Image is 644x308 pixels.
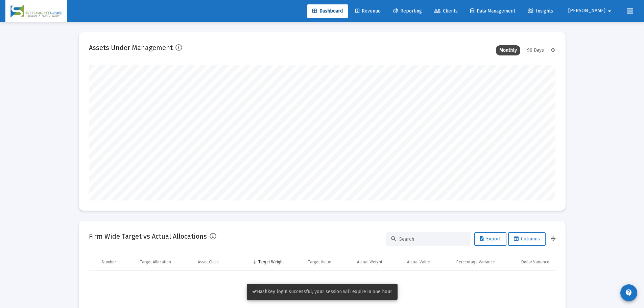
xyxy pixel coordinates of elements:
[135,254,193,270] td: Column Target Allocation
[89,231,207,242] h2: Firm Wide Target vs Actual Allocations
[289,254,336,270] td: Column Target Value
[474,232,506,246] button: Export
[401,259,406,264] span: Show filter options for column 'Actual Value'
[336,254,387,270] td: Column Actual Weight
[10,4,62,18] img: Dashboard
[470,8,515,14] span: Data Management
[102,259,116,265] div: Number
[312,8,343,14] span: Dashboard
[434,8,458,14] span: Clients
[307,4,348,18] a: Dashboard
[528,8,553,14] span: Insights
[387,254,435,270] td: Column Actual Value
[140,259,171,265] div: Target Allocation
[450,259,455,264] span: Show filter options for column 'Percentage Variance'
[393,8,422,14] span: Reporting
[308,259,331,265] div: Target Value
[524,45,547,55] div: 90 Days
[388,4,427,18] a: Reporting
[89,254,555,304] div: Data grid
[238,254,289,270] td: Column Target Weight
[480,236,501,242] span: Export
[193,254,238,270] td: Column Asset Class
[465,4,521,18] a: Data Management
[399,236,466,242] input: Search
[97,254,136,270] td: Column Number
[521,259,549,265] div: Dollar Variance
[605,4,614,18] mat-icon: arrow_drop_down
[350,4,386,18] a: Revenue
[514,236,540,242] span: Columns
[357,259,382,265] div: Actual Weight
[247,259,252,264] span: Show filter options for column 'Target Weight'
[625,289,633,297] mat-icon: contact_support
[89,42,173,53] h2: Assets Under Management
[407,259,430,265] div: Actual Value
[508,232,546,246] button: Columns
[351,259,356,264] span: Show filter options for column 'Actual Weight'
[252,289,392,294] span: Hashkey login successful, your session will expire in one hour
[522,4,558,18] a: Insights
[429,4,463,18] a: Clients
[500,254,555,270] td: Column Dollar Variance
[302,259,307,264] span: Show filter options for column 'Target Value'
[117,259,122,264] span: Show filter options for column 'Number'
[172,259,177,264] span: Show filter options for column 'Target Allocation'
[456,259,495,265] div: Percentage Variance
[496,45,520,55] div: Monthly
[355,8,381,14] span: Revenue
[220,259,225,264] span: Show filter options for column 'Asset Class'
[258,259,284,265] div: Target Weight
[560,4,622,18] button: [PERSON_NAME]
[568,8,605,14] span: [PERSON_NAME]
[515,259,520,264] span: Show filter options for column 'Dollar Variance'
[435,254,500,270] td: Column Percentage Variance
[198,259,219,265] div: Asset Class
